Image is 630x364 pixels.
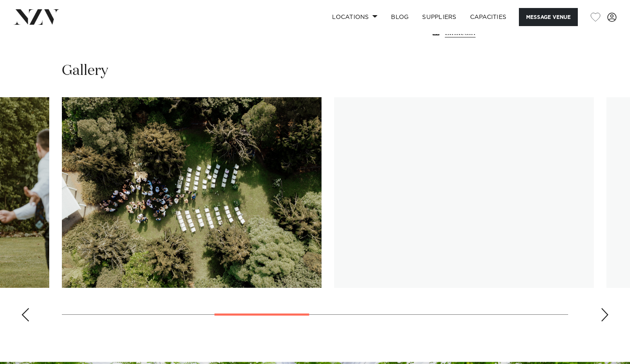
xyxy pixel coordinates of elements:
[334,97,594,288] swiper-slide: 5 / 10
[415,8,463,26] a: SUPPLIERS
[384,8,415,26] a: BLOG
[519,8,578,26] button: Message Venue
[13,9,59,24] img: nzv-logo.png
[62,97,322,288] swiper-slide: 4 / 10
[463,8,513,26] a: Capacities
[62,61,108,80] h2: Gallery
[325,8,384,26] a: Locations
